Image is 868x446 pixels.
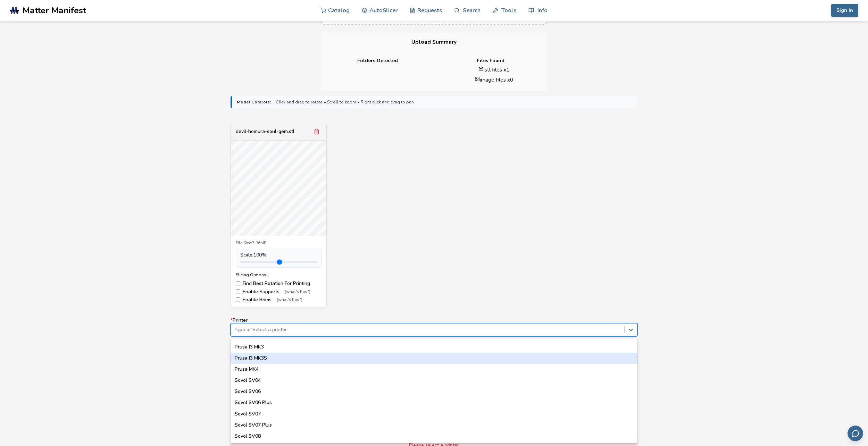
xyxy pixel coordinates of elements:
span: Matter Manifest [23,6,86,15]
h4: Files Found [439,58,542,64]
h4: Folders Detected [326,58,429,64]
span: (what's this?) [277,297,302,302]
h3: Upload Summary [321,32,547,53]
div: Sovol SV07 Plus [231,420,637,431]
input: *PrinterType or Select a printerElegoo Centauri CarbonElegoo Neptune 1Elegoo Neptune 2Elegoo Nept... [234,327,236,333]
div: File Size: 7.96MB [236,241,322,246]
strong: Model Controls: [237,100,271,104]
div: Prusa I3 MK3 [231,342,637,353]
span: Scale: 100 % [240,252,266,258]
div: Prusa MK4 [231,364,637,375]
div: Prusa I3 MK3S [231,353,637,364]
input: Enable Supports(what's this?) [236,289,240,294]
div: Sovol SV04 [231,375,637,386]
input: Find Best Rotation For Printing [236,281,240,286]
label: Printer [231,318,637,336]
div: Sovol SV07 [231,409,637,420]
span: (what's this?) [285,289,310,294]
label: Enable Brims [236,297,322,303]
div: Sovol SV06 [231,386,637,397]
button: Sign In [831,4,858,17]
div: Sovol SV08 [231,431,637,442]
button: Remove model [312,127,322,136]
input: Enable Brims(what's this?) [236,297,240,302]
span: Click and drag to rotate • Scroll to zoom • Right click and drag to pan [276,100,414,104]
li: .stl files x 1 [446,66,542,73]
button: Send feedback via email [848,426,863,441]
div: Sovol SV06 Plus [231,397,637,408]
label: Find Best Rotation For Printing [236,281,322,286]
label: Enable Supports [236,289,322,295]
li: image files x 0 [446,76,542,83]
div: Slicing Options: [236,272,322,277]
div: devil-homura-soul-gem.stl [236,129,294,134]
